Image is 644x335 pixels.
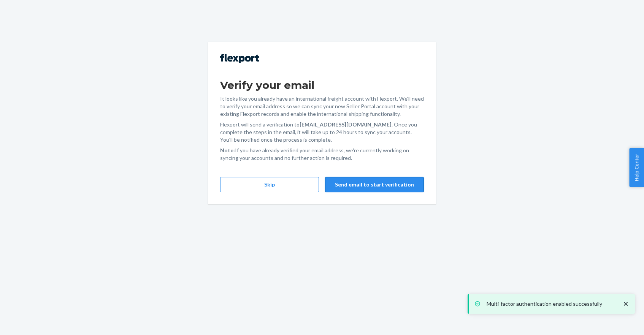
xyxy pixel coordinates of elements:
[220,147,235,153] strong: Note:
[300,121,392,128] strong: [EMAIL_ADDRESS][DOMAIN_NAME]
[629,148,644,187] button: Help Center
[220,177,319,192] button: Skip
[220,95,424,118] p: It looks like you already have an international freight account with Flexport. We'll need to veri...
[622,300,630,308] svg: close toast
[220,78,424,92] h1: Verify your email
[325,177,424,192] button: Send email to start verification
[487,300,614,308] p: Multi-factor authentication enabled successfully
[220,121,424,144] p: Flexport will send a verification to . Once you complete the steps in the email, it will take up ...
[220,147,424,162] p: If you have already verified your email address, we're currently working on syncing your accounts...
[220,54,259,63] img: Flexport logo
